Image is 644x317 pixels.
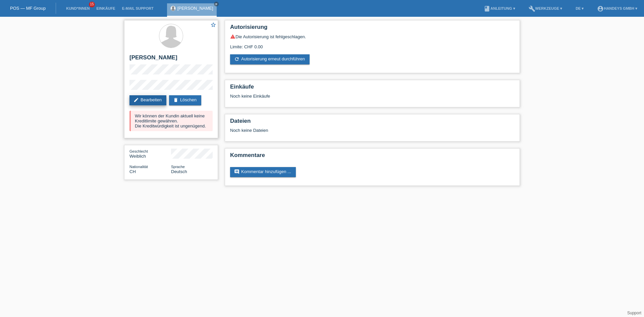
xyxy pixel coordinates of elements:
[230,118,515,128] h2: Dateien
[171,169,187,174] span: Deutsch
[230,152,515,162] h2: Kommentare
[129,165,148,169] span: Nationalität
[119,6,157,10] a: E-Mail Support
[230,167,296,177] a: commentKommentar hinzufügen ...
[230,24,515,34] h2: Autorisierung
[129,149,148,153] span: Geschlecht
[529,5,535,12] i: build
[480,6,518,10] a: bookAnleitung ▾
[627,311,641,315] a: Support
[215,2,218,6] i: close
[171,165,185,169] span: Sprache
[210,22,216,29] a: star_border
[89,2,95,7] span: 15
[169,95,201,105] a: deleteLöschen
[230,94,515,104] div: Noch keine Einkäufe
[63,6,93,10] a: Kund*innen
[93,6,118,10] a: Einkäufe
[230,34,235,39] i: warning
[597,5,604,12] i: account_circle
[594,6,641,10] a: account_circleHandeys GmbH ▾
[177,6,213,11] a: [PERSON_NAME]
[10,6,46,11] a: POS — MF Group
[525,6,566,10] a: buildWerkzeuge ▾
[234,169,239,174] i: comment
[214,2,219,6] a: close
[129,149,171,159] div: Weiblich
[230,54,310,64] a: refreshAutorisierung erneut durchführen
[129,54,213,64] h2: [PERSON_NAME]
[230,84,515,94] h2: Einkäufe
[484,5,490,12] i: book
[129,111,213,131] div: Wir können der Kundin aktuell keine Kreditlimite gewähren. Die Kreditwürdigkeit ist ungenügend.
[133,97,139,103] i: edit
[234,56,239,62] i: refresh
[230,34,515,39] div: Die Autorisierung ist fehlgeschlagen.
[129,95,166,105] a: editBearbeiten
[230,128,435,133] div: Noch keine Dateien
[173,97,178,103] i: delete
[210,22,216,28] i: star_border
[129,169,136,174] span: Schweiz
[572,6,587,10] a: DE ▾
[230,39,515,49] div: Limite: CHF 0.00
